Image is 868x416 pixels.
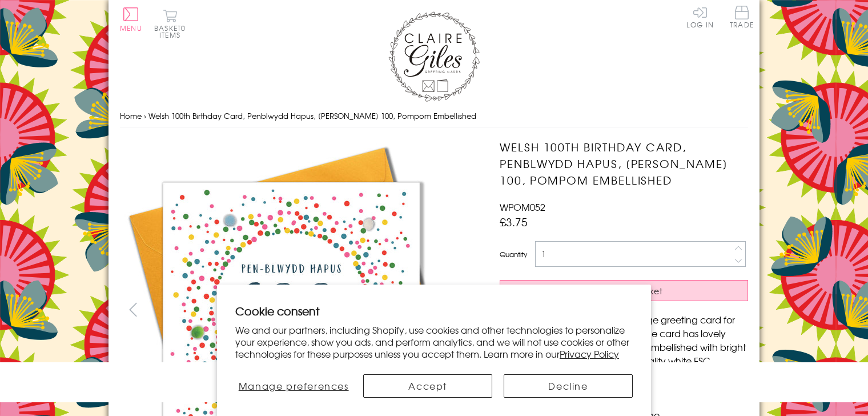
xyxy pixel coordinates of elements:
label: Quantity [500,249,527,259]
button: Accept [363,374,492,398]
a: Log In [686,6,714,28]
span: Trade [730,6,754,28]
span: Menu [120,23,142,33]
button: Decline [504,374,633,398]
span: Manage preferences [239,379,349,393]
span: › [144,110,146,121]
a: Trade [730,6,754,30]
button: Basket0 items [154,9,186,38]
button: Add to Basket [500,280,748,301]
span: Welsh 100th Birthday Card, Penblwydd Hapus, [PERSON_NAME] 100, Pompom Embellished [148,110,476,121]
h2: Cookie consent [235,303,633,319]
button: Manage preferences [235,374,352,398]
p: We and our partners, including Shopify, use cookies and other technologies to personalize your ex... [235,324,633,359]
a: Home [120,110,142,121]
a: Privacy Policy [560,347,619,361]
span: £3.75 [500,214,528,230]
span: 0 items [159,23,186,40]
span: WPOM052 [500,200,545,214]
button: prev [120,297,146,322]
h1: Welsh 100th Birthday Card, Penblwydd Hapus, [PERSON_NAME] 100, Pompom Embellished [500,139,748,188]
img: Claire Giles Greetings Cards [388,11,480,102]
nav: breadcrumbs [120,105,748,128]
button: Menu [120,7,142,31]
